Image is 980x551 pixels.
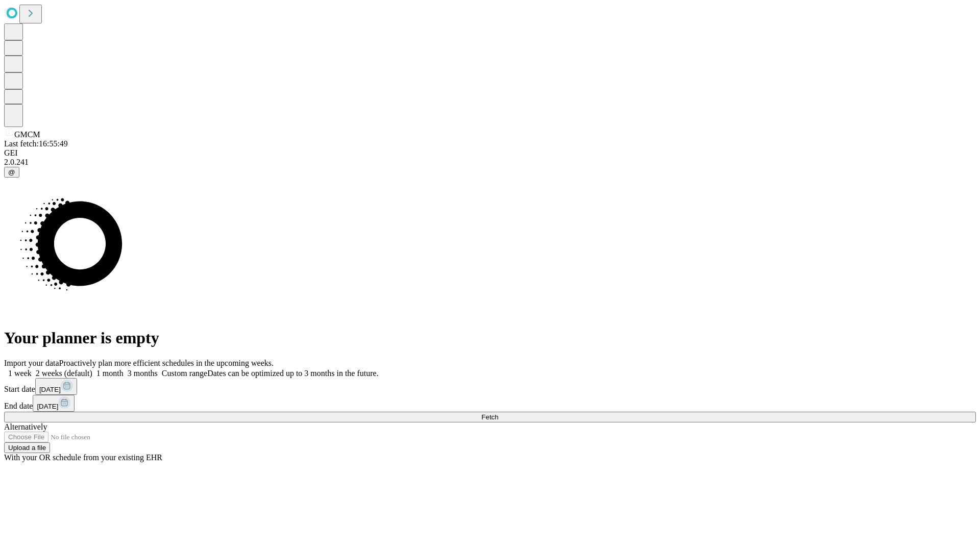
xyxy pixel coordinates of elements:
[37,403,58,410] span: [DATE]
[4,378,976,395] div: Start date
[4,148,976,158] div: GEI
[4,167,19,178] button: @
[4,412,976,422] button: Fetch
[4,139,68,148] span: Last fetch: 16:55:49
[4,395,976,412] div: End date
[8,168,15,176] span: @
[162,369,207,378] span: Custom range
[4,329,976,347] h1: Your planner is empty
[481,413,498,421] span: Fetch
[4,359,59,367] span: Import your data
[39,386,61,393] span: [DATE]
[4,422,47,431] span: Alternatively
[207,369,378,378] span: Dates can be optimized up to 3 months in the future.
[4,442,50,453] button: Upload a file
[4,158,976,167] div: 2.0.241
[59,359,274,367] span: Proactively plan more efficient schedules in the upcoming weeks.
[36,369,92,378] span: 2 weeks (default)
[14,130,40,139] span: GMCM
[8,369,32,378] span: 1 week
[33,395,75,412] button: [DATE]
[128,369,158,378] span: 3 months
[96,369,124,378] span: 1 month
[4,453,162,462] span: With your OR schedule from your existing EHR
[35,378,77,395] button: [DATE]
